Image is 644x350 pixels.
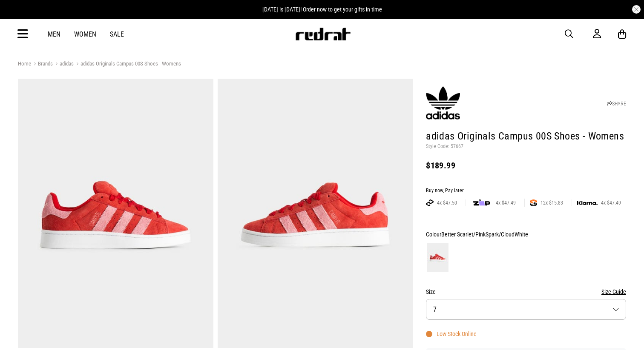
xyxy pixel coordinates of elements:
img: Adidas Originals Campus 00s Shoes - Womens in Red [18,79,213,348]
div: Size [426,287,626,297]
a: adidas [53,60,74,68]
div: Low Stock Online [426,330,477,337]
img: Better Scarlet/PinkSpark/CloudWhite [427,243,448,272]
img: adidas [426,86,460,120]
span: 4x $47.49 [598,199,624,206]
div: $189.99 [426,160,626,171]
h1: adidas Originals Campus 00S Shoes - Womens [426,130,626,143]
span: 4x $47.49 [492,199,519,206]
span: Better Scarlet/PinkSpark/CloudWhite [441,231,528,238]
span: [DATE] is [DATE]! Order now to get your gifts in time [262,6,382,13]
a: Sale [110,30,124,38]
button: Size Guide [601,287,626,297]
div: Colour [426,229,626,239]
a: Men [48,30,60,38]
img: AFTERPAY [426,199,434,206]
img: zip [473,199,490,207]
a: SHARE [607,101,626,107]
a: Home [18,60,31,67]
span: 12x $15.83 [537,199,566,206]
div: Buy now, Pay later. [426,188,626,194]
img: KLARNA [577,201,598,205]
a: adidas Originals Campus 00S Shoes - Womens [74,60,181,68]
span: 7 [433,305,437,313]
p: Style Code: 57667 [426,143,626,150]
img: SPLITPAY [530,199,537,206]
a: Brands [31,60,53,68]
img: Redrat logo [295,28,351,40]
button: 7 [426,299,626,320]
span: 4x $47.50 [434,199,460,206]
a: Women [74,30,96,38]
img: Adidas Originals Campus 00s Shoes - Womens in Red [218,79,413,348]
